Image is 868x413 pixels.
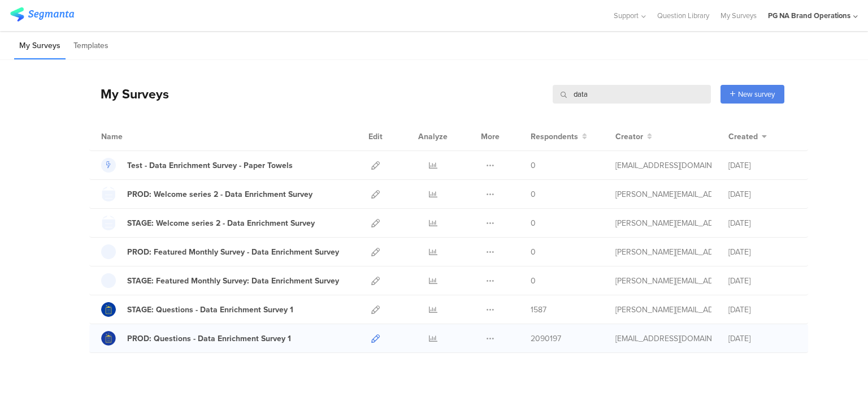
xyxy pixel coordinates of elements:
span: Support [614,10,639,21]
div: [DATE] [728,217,796,229]
div: [DATE] [728,246,796,258]
div: STAGE: Questions - Data Enrichment Survey 1 [127,304,293,316]
a: Test - Data Enrichment Survey - Paper Towels [101,158,293,173]
div: PROD: Featured Monthly Survey - Data Enrichment Survey [127,246,339,258]
a: PROD: Questions - Data Enrichment Survey 1 [101,331,291,346]
div: STAGE: Welcome series 2 - Data Enrichment Survey [127,217,315,229]
span: 0 [531,217,536,229]
button: Creator [615,131,652,143]
div: My Surveys [89,84,169,104]
div: ramkumar.raman@mindtree.com [615,188,711,200]
a: STAGE: Questions - Data Enrichment Survey 1 [101,302,293,317]
span: 2090197 [531,333,561,345]
div: PROD: Welcome series 2 - Data Enrichment Survey [127,188,313,200]
div: PG NA Brand Operations [768,10,850,21]
div: ramkumar.raman@mindtree.com [615,304,711,316]
div: Name [101,131,169,143]
div: ramkumar.raman@mindtree.com [615,275,711,287]
span: Created [728,131,758,143]
span: New survey [738,89,775,100]
div: [DATE] [728,275,796,287]
div: More [478,122,502,150]
a: PROD: Featured Monthly Survey - Data Enrichment Survey [101,244,339,259]
button: Respondents [531,131,587,143]
li: My Surveys [14,33,66,59]
span: 1587 [531,304,546,316]
div: [DATE] [728,160,796,171]
div: [DATE] [728,304,796,316]
div: Analyze [416,122,450,150]
span: 0 [531,160,536,171]
div: ramkumar.raman@mindtree.com [615,217,711,229]
span: 0 [531,246,536,258]
li: Templates [68,33,114,59]
div: STAGE: Featured Monthly Survey: Data Enrichment Survey [127,275,339,287]
a: STAGE: Welcome series 2 - Data Enrichment Survey [101,216,315,230]
a: PROD: Welcome series 2 - Data Enrichment Survey [101,187,313,201]
span: 0 [531,275,536,287]
span: Respondents [531,131,578,143]
div: Edit [363,122,388,150]
div: [DATE] [728,188,796,200]
div: Test - Data Enrichment Survey - Paper Towels [127,160,293,171]
div: jb@segmanta.com [615,333,711,345]
a: STAGE: Featured Monthly Survey: Data Enrichment Survey [101,273,339,288]
div: ramkumar.raman@mindtree.com [615,246,711,258]
img: segmanta logo [10,7,74,21]
button: Created [728,131,767,143]
span: 0 [531,188,536,200]
div: PROD: Questions - Data Enrichment Survey 1 [127,333,291,345]
div: [DATE] [728,333,796,345]
div: gallup.r@pg.com [615,160,711,171]
input: Survey Name, Creator... [553,85,711,104]
span: Creator [615,131,643,143]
